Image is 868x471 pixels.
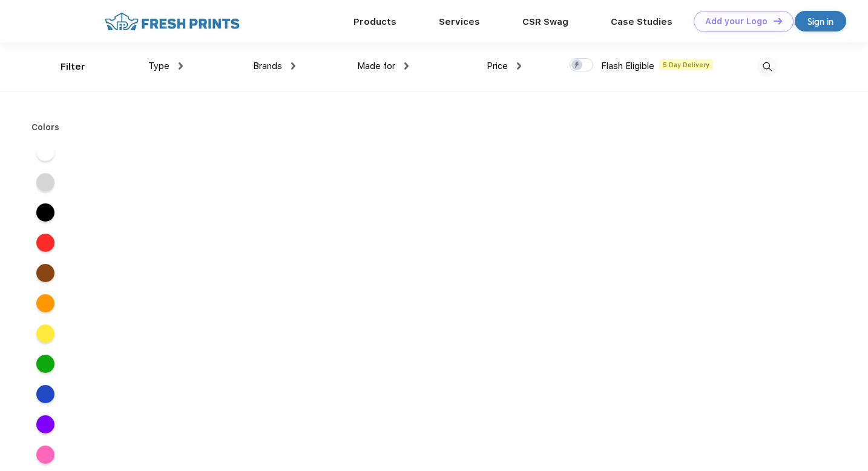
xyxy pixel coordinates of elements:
div: Add your Logo [705,16,768,27]
img: dropdown.png [517,62,521,70]
a: Products [353,16,396,27]
div: Colors [22,121,69,134]
span: Type [148,61,169,71]
img: desktop_search.svg [757,57,777,77]
div: Sign in [807,15,833,28]
img: DT [774,18,782,24]
img: dropdown.png [404,62,409,70]
div: Filter [61,60,85,74]
span: Flash Eligible [601,61,654,71]
a: Sign in [795,11,846,31]
span: Price [487,61,508,71]
img: fo%20logo%202.webp [101,11,243,32]
span: Made for [357,61,395,71]
img: dropdown.png [291,62,295,70]
span: 5 Day Delivery [659,59,713,70]
span: Brands [253,61,282,71]
img: dropdown.png [179,62,183,70]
